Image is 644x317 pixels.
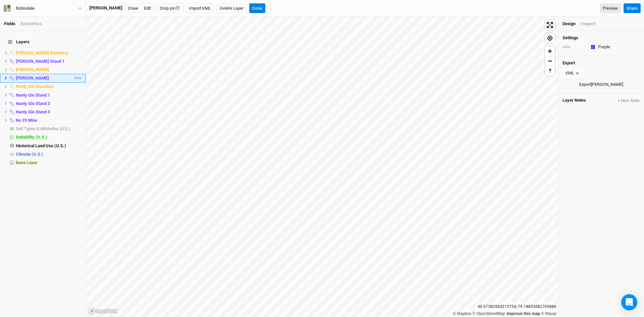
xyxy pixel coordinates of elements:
[157,3,183,13] button: Drop pin
[86,17,558,317] canvas: Map
[16,126,82,131] div: Soil Types & Attributes (U.S.)
[16,109,82,115] div: Nanty Glo Stand 3
[545,66,555,75] span: Reset bearing to north
[16,59,82,64] div: Becker Stand 1
[16,152,82,157] div: Climate (U.S.)
[566,70,574,76] div: KML
[600,3,621,13] a: Preview
[545,56,555,66] button: Zoom out
[88,307,117,315] a: Mapbox logo
[16,126,70,131] span: Soil Types & Attributes (U.S.)
[16,50,82,56] div: Becker Boundary
[16,67,82,72] div: Ernest Boundary
[16,160,82,165] div: Base Layer
[16,67,49,72] span: [PERSON_NAME]
[16,152,43,157] span: Climate (U.S.)
[16,75,49,81] span: [PERSON_NAME]
[453,311,471,316] a: Mapbox
[476,303,558,310] div: 40.67583560213754 , -79.18855682709886
[16,93,82,98] div: Nanty Glo Stand 1
[545,46,555,56] button: Zoom in
[16,135,82,140] div: Suitability (U.S.)
[562,60,640,66] h4: Export
[16,101,82,106] div: Nanty Glo Stand 2
[125,3,141,13] button: Draw
[581,21,595,27] div: Inspect
[562,68,582,78] button: KML
[16,93,50,98] span: Nanty Glo Stand 1
[186,3,214,13] button: Import KML
[598,44,610,50] div: Purple
[562,98,586,104] span: Layer Notes
[16,5,35,12] div: Robindale
[541,311,556,316] a: Maxar
[621,294,637,310] div: Open Intercom Messenger
[4,21,15,26] a: Fields
[545,20,555,30] button: Enter fullscreen
[545,33,555,43] button: Find my location
[3,5,82,12] button: Robindale
[617,98,640,104] button: + New Note
[16,84,54,89] span: Nanty Glo Boundary
[217,3,247,13] button: Delete Layer
[16,50,68,55] span: [PERSON_NAME] Boundary
[562,45,586,50] div: color
[16,143,82,149] div: Historical Land Use (U.S.)
[16,118,82,123] div: No 25 Mine
[16,143,66,148] span: Historical Land Use (U.S.)
[16,59,64,64] span: [PERSON_NAME] Stand 1
[562,80,640,90] button: Export[PERSON_NAME]
[16,75,73,81] div: Ernest Stands
[16,84,82,89] div: Nanty Glo Boundary
[249,3,265,13] button: Done
[16,109,50,114] span: Nanty Glo Stand 3
[4,35,82,49] h4: Layers
[16,101,50,106] span: Nanty Glo Stand 2
[16,135,47,140] span: Suitability (U.S.)
[73,74,82,82] span: hide
[21,21,42,27] div: Economics
[562,21,576,27] div: Design
[89,5,122,11] div: Ernest Stands
[545,66,555,75] button: Reset bearing to north
[562,35,640,41] h4: Settings
[507,311,540,316] a: Improve this map
[473,311,505,316] a: OpenStreetMap
[545,56,555,66] span: Zoom out
[624,3,641,13] button: Share
[141,3,154,13] button: Edit
[16,118,37,123] span: No 25 Mine
[16,160,38,165] span: Base Layer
